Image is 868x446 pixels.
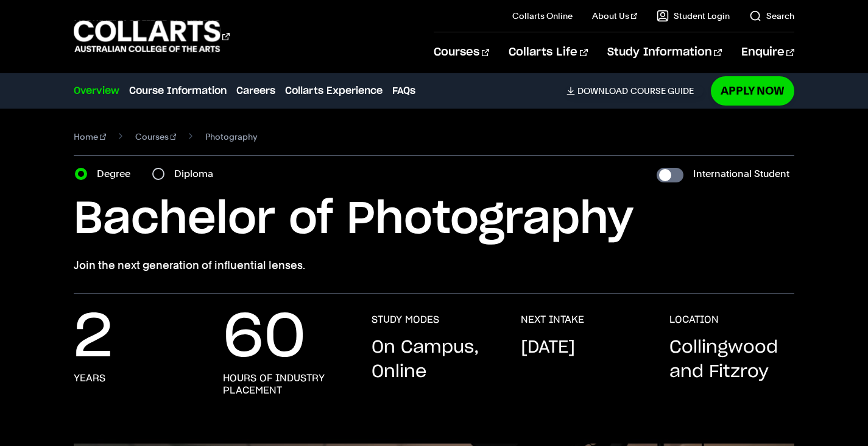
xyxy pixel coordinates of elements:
[693,165,789,182] label: International Student
[135,128,177,145] a: Courses
[223,372,348,397] h3: hours of industry placement
[512,10,573,22] a: Collarts Online
[392,84,415,98] a: FAQs
[129,84,227,98] a: Course Information
[566,85,704,96] a: DownloadCourse Guide
[74,84,119,98] a: Overview
[577,85,628,96] span: Download
[607,32,722,73] a: Study Information
[741,32,794,73] a: Enquire
[372,314,439,326] h3: STUDY MODES
[592,10,637,22] a: About Us
[669,336,794,384] p: Collingwood and Fitzroy
[74,19,230,54] div: Go to homepage
[657,10,730,22] a: Student Login
[285,84,383,98] a: Collarts Experience
[205,128,257,145] span: Photography
[223,314,306,362] p: 60
[749,10,794,22] a: Search
[434,32,489,73] a: Courses
[174,165,221,182] label: Diploma
[521,336,575,360] p: [DATE]
[669,314,719,326] h3: LOCATION
[97,165,138,182] label: Degree
[372,336,496,384] p: On Campus, Online
[74,128,106,145] a: Home
[521,314,584,326] h3: NEXT INTAKE
[711,76,794,105] a: Apply Now
[236,84,275,98] a: Careers
[74,314,113,362] p: 2
[74,257,794,274] p: Join the next generation of influential lenses.
[509,32,587,73] a: Collarts Life
[74,192,794,247] h1: Bachelor of Photography
[74,372,105,384] h3: years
